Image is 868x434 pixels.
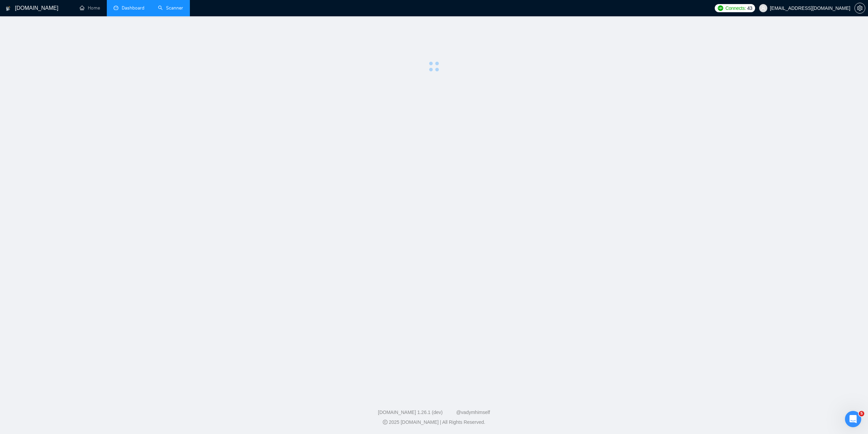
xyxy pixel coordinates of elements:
[718,5,723,11] img: upwork-logo.png
[456,410,490,415] a: @vadymhimself
[383,420,388,424] span: copyright
[80,5,100,11] a: homeHome
[747,4,752,12] span: 43
[122,5,144,11] span: Dashboard
[855,5,865,11] span: setting
[378,410,443,415] a: [DOMAIN_NAME] 1.26.1 (dev)
[854,5,865,11] a: setting
[761,6,766,11] span: user
[6,3,11,14] img: logo
[114,5,118,10] span: dashboard
[845,411,861,427] iframe: Intercom live chat
[854,3,865,14] button: setting
[859,411,864,416] span: 5
[5,419,863,426] div: 2025 [DOMAIN_NAME] | All Rights Reserved.
[158,5,183,11] a: searchScanner
[725,4,746,12] span: Connects:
